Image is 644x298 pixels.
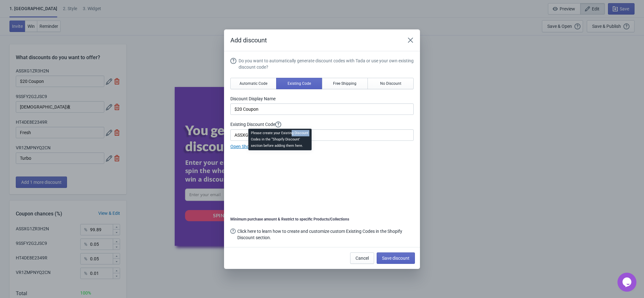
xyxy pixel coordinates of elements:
[382,256,410,261] span: Save discount
[350,252,374,264] button: Cancel
[230,144,293,149] a: Open Shopify’s Discount section
[237,228,414,241] div: Click here to learn how to create and customize custom Existing Codes in the Shopify Discount sec...
[377,252,415,264] button: Save discount
[230,217,414,222] div: Minimum purchase amount & Restrict to specific Products/Collections
[230,96,414,102] label: Discount Display Name
[333,81,356,86] span: Free Shipping
[230,36,398,45] h2: Add discount
[617,273,638,292] iframe: chat widget
[405,34,416,46] button: Close
[322,78,368,89] button: Free Shipping
[380,81,401,86] span: No Discount
[288,81,311,86] span: Existing Code
[276,78,322,89] button: Existing Code
[239,58,414,70] div: Do you want to automatically generate discount codes with Tada or use your own existing discount ...
[368,78,414,89] button: No Discount
[230,121,414,128] label: Existing Discount Code
[240,81,267,86] span: Automatic Code
[355,256,369,261] span: Cancel
[230,78,276,89] button: Automatic Code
